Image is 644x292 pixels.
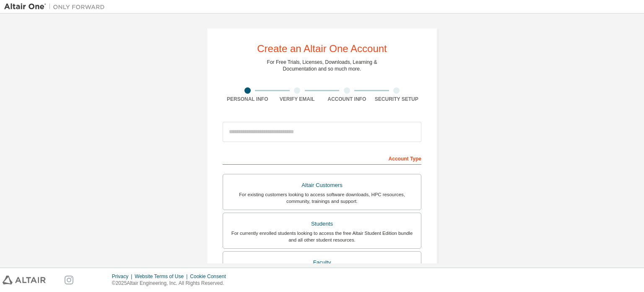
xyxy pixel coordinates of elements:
img: instagram.svg [65,276,73,284]
div: Personal Info [223,96,273,103]
div: Create an Altair One Account [257,44,387,54]
div: For Free Trials, Licenses, Downloads, Learning & Documentation and so much more. [267,59,377,72]
div: For existing customers looking to access software downloads, HPC resources, community, trainings ... [228,191,416,205]
img: Altair One [4,3,109,11]
div: Cookie Consent [190,273,231,280]
div: Verify Email [273,96,322,103]
div: Altair Customers [228,179,416,191]
div: For currently enrolled students looking to access the free Altair Student Edition bundle and all ... [228,230,416,243]
p: © 2025 Altair Engineering, Inc. All Rights Reserved. [112,280,231,287]
div: Account Type [223,151,421,165]
div: Website Terms of Use [135,273,190,280]
img: altair_logo.svg [3,276,46,284]
div: Faculty [228,257,416,268]
div: Account Info [322,96,372,103]
div: Security Setup [372,96,422,103]
div: Privacy [112,273,135,280]
div: Students [228,218,416,230]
